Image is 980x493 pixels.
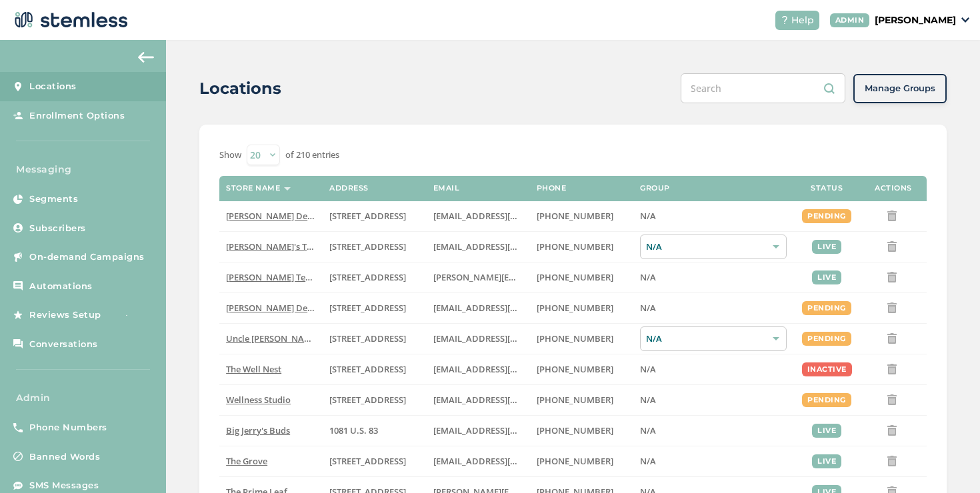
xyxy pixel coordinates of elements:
[802,362,852,376] div: inactive
[537,184,567,193] label: Phone
[329,302,406,314] span: [STREET_ADDRESS]
[537,302,613,314] span: [PHONE_NUMBER]
[226,394,316,406] label: Wellness Studio
[29,193,78,206] span: Segments
[29,479,99,492] span: SMS Messages
[537,210,613,222] span: [PHONE_NUMBER]
[29,80,77,93] span: Locations
[433,271,647,283] span: [PERSON_NAME][EMAIL_ADDRESS][DOMAIN_NAME]
[329,363,406,375] span: [STREET_ADDRESS]
[29,280,93,293] span: Automations
[802,209,851,223] div: pending
[640,425,787,436] label: N/A
[875,13,956,27] p: [PERSON_NAME]
[537,272,627,283] label: (503) 332-4545
[219,149,241,162] label: Show
[781,16,789,24] img: icon-help-white-03924b79.svg
[226,425,316,436] label: Big Jerry's Buds
[329,456,419,467] label: 8155 Center Street
[433,302,523,314] label: arman91488@gmail.com
[537,455,613,467] span: [PHONE_NUMBER]
[433,211,523,222] label: arman91488@gmail.com
[537,271,613,283] span: [PHONE_NUMBER]
[433,184,460,193] label: Email
[812,424,841,438] div: live
[329,241,419,252] label: 123 East Main Street
[433,394,579,406] span: [EMAIL_ADDRESS][DOMAIN_NAME]
[640,272,787,283] label: N/A
[329,394,419,406] label: 123 Main Street
[802,332,851,346] div: pending
[329,364,419,375] label: 1005 4th Avenue
[433,425,523,436] label: info@bigjerrysbuds.com
[226,333,316,344] label: Uncle Herb’s King Circle
[537,241,613,252] span: [PHONE_NUMBER]
[640,302,787,314] label: N/A
[537,363,613,375] span: [PHONE_NUMBER]
[640,394,787,406] label: N/A
[329,455,406,467] span: [STREET_ADDRESS]
[640,211,787,222] label: N/A
[640,456,787,467] label: N/A
[29,338,98,351] span: Conversations
[329,211,419,222] label: 17523 Ventura Boulevard
[537,394,613,406] span: [PHONE_NUMBER]
[433,210,579,222] span: [EMAIL_ADDRESS][DOMAIN_NAME]
[226,455,267,467] span: The Grove
[537,394,627,406] label: (269) 929-8463
[329,424,378,436] span: 1081 U.S. 83
[29,109,125,123] span: Enrollment Options
[226,363,281,375] span: The Well Nest
[433,302,579,314] span: [EMAIL_ADDRESS][DOMAIN_NAME]
[811,184,843,193] label: Status
[329,272,419,283] label: 5241 Center Boulevard
[29,308,101,322] span: Reviews Setup
[853,74,947,103] button: Manage Groups
[138,52,154,63] img: icon-arrow-back-accent-c549486e.svg
[226,364,316,375] label: The Well Nest
[433,364,523,375] label: vmrobins@gmail.com
[913,429,980,493] iframe: Chat Widget
[226,424,290,436] span: Big Jerry's Buds
[226,394,291,406] span: Wellness Studio
[226,210,331,222] span: [PERSON_NAME] Delivery
[329,332,406,344] span: [STREET_ADDRESS]
[812,240,841,254] div: live
[111,302,138,328] img: glitter-stars-b7820f95.gif
[433,241,579,252] span: [EMAIL_ADDRESS][DOMAIN_NAME]
[537,211,627,222] label: (818) 561-0790
[640,235,787,259] div: N/A
[537,333,627,344] label: (907) 330-7833
[199,77,281,101] h2: Locations
[433,455,579,467] span: [EMAIL_ADDRESS][DOMAIN_NAME]
[865,82,935,95] span: Manage Groups
[29,250,145,264] span: On-demand Campaigns
[433,363,579,375] span: [EMAIL_ADDRESS][DOMAIN_NAME]
[537,302,627,314] label: (818) 561-0790
[226,272,316,283] label: Swapnil Test store
[433,272,523,283] label: swapnil@stemless.co
[830,13,870,27] div: ADMIN
[860,176,927,201] th: Actions
[802,301,851,315] div: pending
[226,211,316,222] label: Hazel Delivery
[226,302,316,314] label: Hazel Delivery 4
[285,149,339,162] label: of 210 entries
[537,332,613,344] span: [PHONE_NUMBER]
[681,73,845,103] input: Search
[433,333,523,344] label: christian@uncleherbsak.com
[640,184,670,193] label: Group
[537,364,627,375] label: (269) 929-8463
[226,271,336,283] span: [PERSON_NAME] Test store
[537,241,627,252] label: (503) 804-9208
[640,364,787,375] label: N/A
[433,394,523,406] label: vmrobins@gmail.com
[537,425,627,436] label: (580) 539-1118
[640,326,787,351] div: N/A
[329,333,419,344] label: 209 King Circle
[29,421,107,434] span: Phone Numbers
[226,241,316,252] label: Brian's Test Store
[329,302,419,314] label: 17523 Ventura Boulevard
[226,184,280,193] label: Store name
